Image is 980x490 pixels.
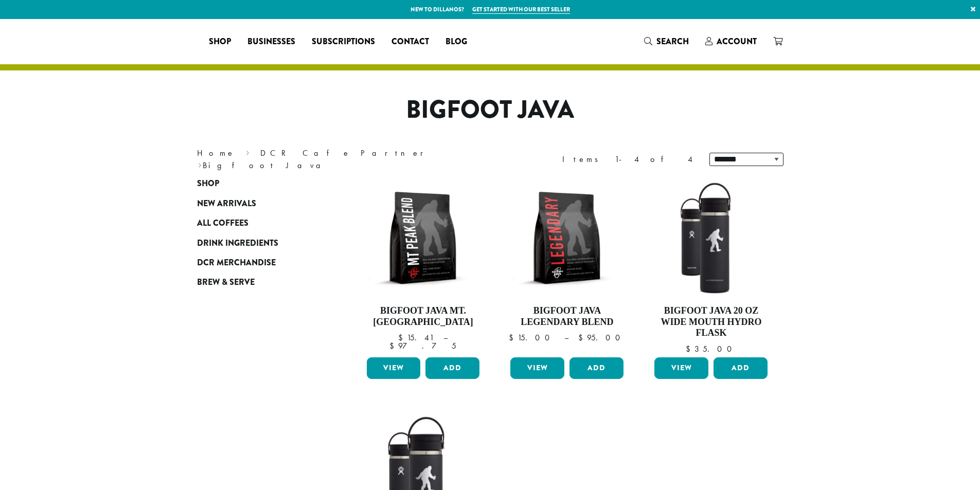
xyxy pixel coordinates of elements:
span: Shop [209,35,231,48]
span: – [564,332,568,343]
span: Businesses [247,35,295,48]
img: BFJ_Legendary_12oz-300x300.png [508,179,626,297]
a: Bigfoot Java Legendary Blend [508,179,626,353]
span: Shop [197,177,219,190]
span: $ [509,332,518,343]
a: Home [197,148,235,158]
span: › [246,143,250,159]
a: DCR Cafe Partner [260,148,431,158]
div: Items 1-4 of 4 [562,153,694,166]
span: Brew & Serve [197,276,255,289]
a: Brew & Serve [197,273,320,292]
span: $ [686,343,694,354]
nav: Breadcrumb [197,147,475,172]
a: Search [636,33,697,50]
a: Shop [201,33,239,50]
a: Bigfoot Java Mt. [GEOGRAPHIC_DATA] [364,179,483,353]
span: DCR Merchandise [197,257,276,269]
a: View [367,357,421,379]
span: $ [578,332,587,343]
span: Blog [446,35,467,48]
bdi: 35.00 [686,343,737,354]
a: Shop [197,174,320,193]
h4: Bigfoot Java Mt. [GEOGRAPHIC_DATA] [364,305,483,328]
img: BFJ_MtPeak_12oz-300x300.png [364,179,482,297]
a: Get started with our best seller [472,5,570,14]
h4: Bigfoot Java Legendary Blend [508,305,626,328]
bdi: 97.75 [389,340,456,351]
span: $ [398,332,407,343]
a: DCR Merchandise [197,253,320,273]
span: Subscriptions [312,35,375,48]
span: Search [656,35,689,47]
a: View [510,357,564,379]
img: LO2867-BFJ-Hydro-Flask-20oz-WM-wFlex-Sip-Lid-Black-300x300.jpg [652,179,770,297]
h1: Bigfoot Java [189,95,791,125]
span: All Coffees [197,217,248,230]
span: Account [717,35,757,47]
span: New Arrivals [197,197,256,210]
a: All Coffees [197,213,320,233]
a: Bigfoot Java 20 oz Wide Mouth Hydro Flask $35.00 [652,179,770,353]
button: Add [569,357,623,379]
bdi: 95.00 [578,332,625,343]
a: Drink Ingredients [197,233,320,252]
h4: Bigfoot Java 20 oz Wide Mouth Hydro Flask [652,305,770,339]
span: $ [389,340,398,351]
bdi: 15.00 [509,332,555,343]
bdi: 15.41 [398,332,434,343]
span: – [443,332,448,343]
span: › [198,156,202,172]
button: Add [425,357,479,379]
a: View [654,357,708,379]
span: Contact [391,35,429,48]
a: New Arrivals [197,194,320,213]
span: Drink Ingredients [197,237,278,250]
button: Add [714,357,768,379]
